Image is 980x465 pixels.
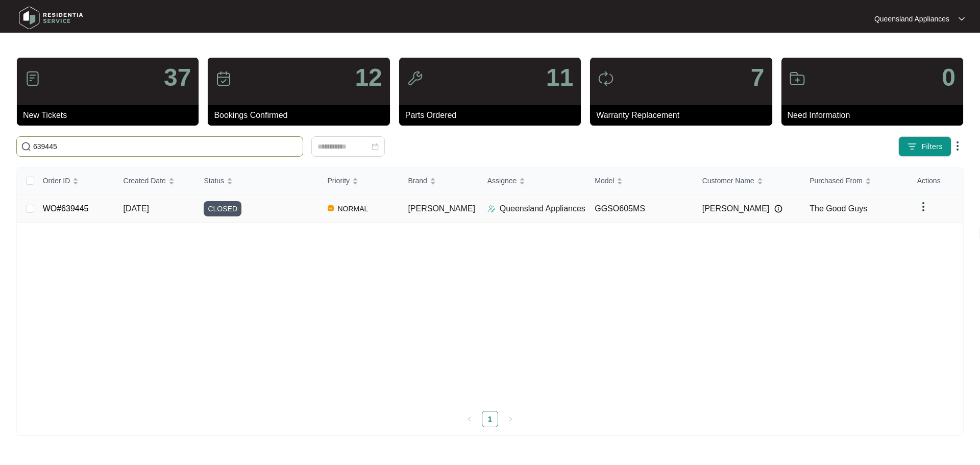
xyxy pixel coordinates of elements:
img: search-icon [21,141,31,152]
li: Next Page [502,411,519,427]
input: Search by Order Id, Assignee Name, Customer Name, Brand and Model [33,141,299,152]
p: Need Information [788,109,963,121]
th: Created Date [115,167,196,194]
th: Order ID [35,167,115,194]
p: 12 [355,65,382,90]
span: left [467,416,473,422]
span: CLOSED [204,201,241,216]
p: Warranty Replacement [596,109,772,121]
span: Brand [408,175,427,186]
th: Purchased From [801,167,909,194]
img: residentia service logo [15,3,87,33]
img: Info icon [774,205,782,213]
th: Brand [400,167,479,194]
img: filter icon [907,141,917,152]
th: Priority [320,167,400,194]
span: Status [204,175,224,186]
button: right [502,411,519,427]
span: [PERSON_NAME] [408,204,475,213]
th: Assignee [479,167,587,194]
span: Filters [921,141,943,152]
img: icon [407,70,423,87]
button: filter iconFilters [898,136,951,157]
p: 37 [164,65,191,90]
img: icon [598,70,614,87]
span: NORMAL [334,203,373,215]
a: WO#639445 [43,204,89,213]
span: Purchased From [810,175,862,186]
button: left [461,411,478,427]
img: dropdown arrow [951,140,964,152]
a: 1 [482,411,498,427]
span: The Good Guys [810,204,867,213]
span: Order ID [43,175,70,186]
p: Queensland Appliances [500,203,585,215]
span: [PERSON_NAME] [702,203,770,215]
img: icon [24,70,41,87]
span: Priority [328,175,350,186]
th: Customer Name [694,167,802,194]
img: icon [215,70,232,87]
li: Previous Page [461,411,478,427]
span: Model [595,175,614,186]
span: Assignee [487,175,517,186]
td: GGSO605MS [586,194,694,223]
img: dropdown arrow [917,201,929,213]
img: Assigner Icon [487,205,496,213]
span: Created Date [124,175,166,186]
p: New Tickets [23,109,199,121]
p: 11 [546,65,573,90]
th: Status [195,167,319,194]
p: 0 [942,65,955,90]
p: 7 [751,65,765,90]
p: Bookings Confirmed [214,109,389,121]
img: Vercel Logo [328,205,334,211]
img: icon [789,70,805,87]
p: Parts Ordered [405,109,581,121]
th: Actions [909,167,963,194]
th: Model [586,167,694,194]
span: [DATE] [124,204,149,213]
span: Customer Name [702,175,754,186]
span: right [507,416,513,422]
img: dropdown arrow [959,16,965,21]
p: Queensland Appliances [874,14,949,24]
